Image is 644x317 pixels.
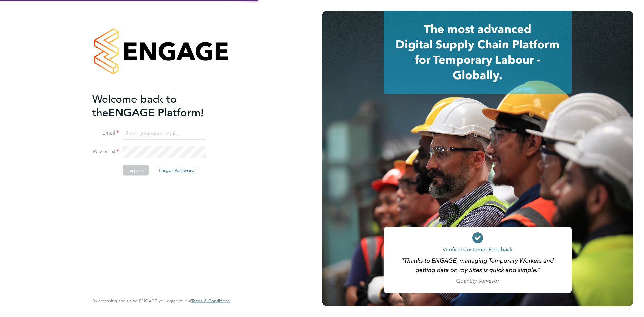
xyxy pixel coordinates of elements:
input: Enter your work email... [123,127,206,140]
button: Sign In [123,165,149,176]
span: Welcome back to the [92,92,177,119]
h2: ENGAGE Platform! [92,92,223,119]
span: By accessing and using ENGAGE you agree to our [92,298,230,304]
span: Terms & Conditions [191,298,230,304]
button: Forgot Password [153,165,200,176]
label: Email [92,129,119,137]
label: Password [92,148,119,155]
a: Terms & Conditions [191,298,230,304]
